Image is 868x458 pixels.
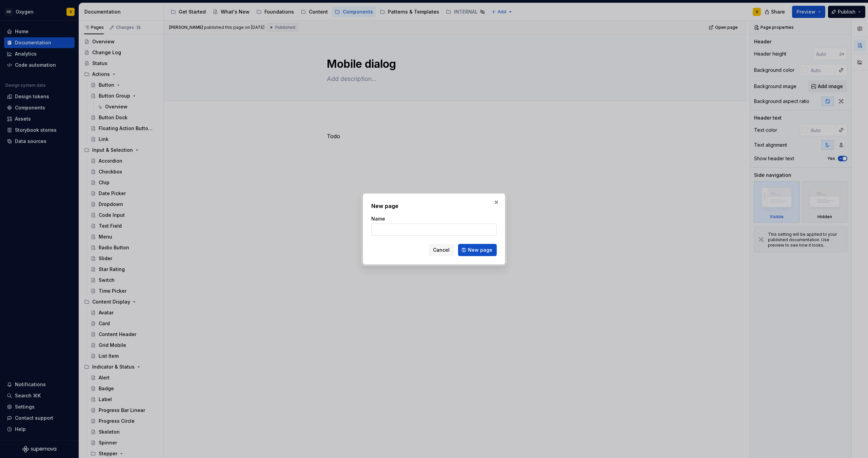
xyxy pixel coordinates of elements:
[371,202,497,210] h2: New page
[371,215,385,222] label: Name
[429,244,454,256] button: Cancel
[468,247,492,253] span: New page
[433,247,450,253] span: Cancel
[458,244,497,256] button: New page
